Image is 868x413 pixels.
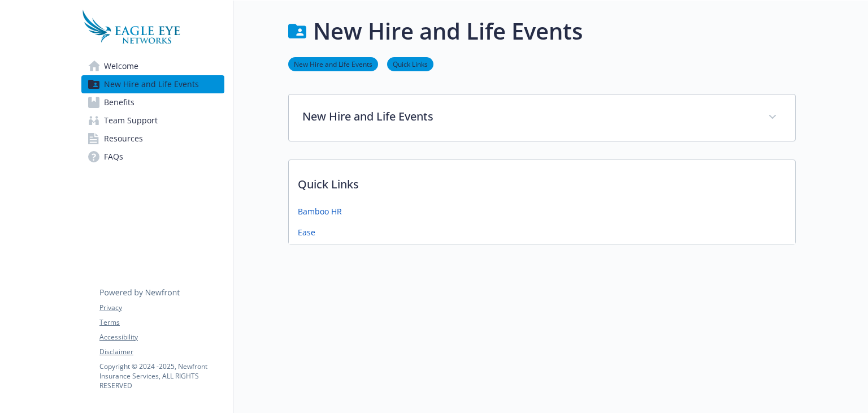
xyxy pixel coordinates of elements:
[104,57,138,75] span: Welcome
[313,14,583,48] h1: New Hire and Life Events
[99,347,224,357] a: Disclaimer
[298,205,342,217] a: Bamboo HR
[302,108,754,125] p: New Hire and Life Events
[81,75,224,93] a: New Hire and Life Events
[99,303,224,313] a: Privacy
[104,148,123,166] span: FAQs
[81,57,224,75] a: Welcome
[298,226,315,238] a: Ease
[289,160,795,202] p: Quick Links
[288,58,378,69] a: New Hire and Life Events
[81,148,224,166] a: FAQs
[387,58,433,69] a: Quick Links
[104,130,143,148] span: Resources
[81,130,224,148] a: Resources
[289,94,795,141] div: New Hire and Life Events
[99,362,224,390] p: Copyright © 2024 - 2025 , Newfront Insurance Services, ALL RIGHTS RESERVED
[104,93,134,111] span: Benefits
[81,111,224,130] a: Team Support
[81,93,224,111] a: Benefits
[99,332,224,342] a: Accessibility
[104,75,199,93] span: New Hire and Life Events
[99,317,224,328] a: Terms
[104,111,158,130] span: Team Support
